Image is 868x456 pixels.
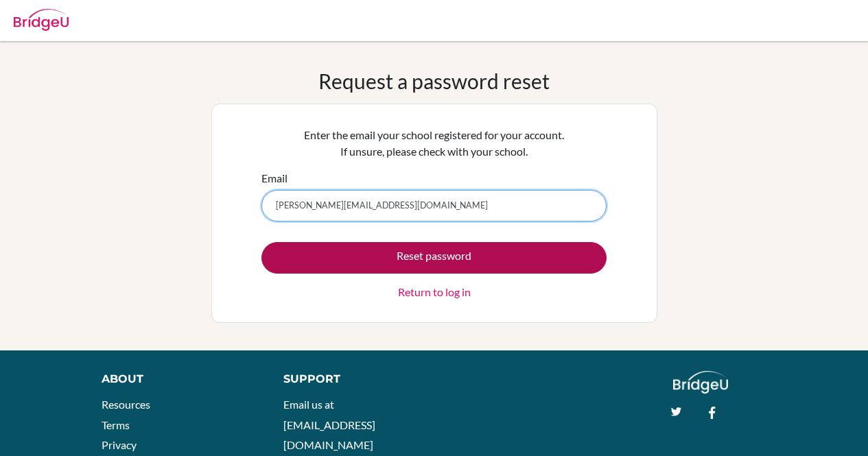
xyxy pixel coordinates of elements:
[102,438,137,451] a: Privacy
[318,69,550,93] h1: Request a password reset
[14,9,69,31] img: Bridge-U
[283,398,375,451] a: Email us at [EMAIL_ADDRESS][DOMAIN_NAME]
[283,371,421,387] div: Support
[398,284,471,300] a: Return to log in
[261,170,288,187] label: Email
[102,371,253,387] div: About
[673,371,729,394] img: logo_white@2x-f4f0deed5e89b7ecb1c2cc34c3e3d731f90f0f143d5ea2071677605dd97b5244.png
[261,242,607,274] button: Reset password
[102,398,150,411] a: Resources
[102,418,130,431] a: Terms
[261,127,607,160] p: Enter the email your school registered for your account. If unsure, please check with your school.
